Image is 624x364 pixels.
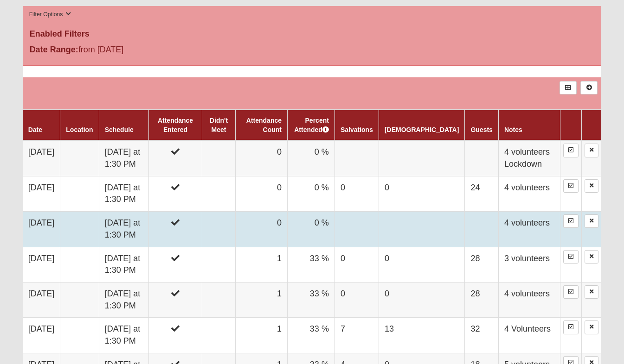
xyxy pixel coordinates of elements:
a: Date [28,126,42,133]
td: 28 [465,247,498,282]
td: 1 [236,318,288,353]
td: [DATE] [23,212,60,247]
a: Enter Attendance [563,285,579,299]
td: 1 [236,247,288,282]
a: Didn't Meet [210,117,228,133]
td: 1 [236,282,288,317]
td: 0 [335,176,379,211]
th: Salvations [335,110,379,140]
a: Location [66,126,93,133]
th: Guests [465,110,498,140]
a: Notes [504,126,522,133]
button: Filter Options [26,10,74,19]
td: [DATE] at 1:30 PM [99,140,149,176]
a: Delete [585,144,598,157]
td: 3 volunteers [498,247,560,282]
td: 4 volunteers [498,176,560,211]
td: 33 % [288,318,335,353]
td: 33 % [288,247,335,282]
td: 0 [379,176,464,211]
td: 0 [379,247,464,282]
td: 0 % [288,212,335,247]
a: Attendance Entered [158,117,193,133]
td: [DATE] at 1:30 PM [99,318,149,353]
td: [DATE] [23,140,60,176]
a: Enter Attendance [563,250,579,264]
a: Enter Attendance [563,144,579,157]
td: 4 volunteers Lockdown [498,140,560,176]
td: 0 [236,140,288,176]
td: [DATE] [23,318,60,353]
a: Alt+N [580,81,598,94]
td: 4 volunteers [498,282,560,317]
td: 0 [236,176,288,211]
a: Enter Attendance [563,320,579,334]
a: Export to Excel [560,81,577,94]
td: [DATE] [23,176,60,211]
td: [DATE] at 1:30 PM [99,247,149,282]
label: Date Range: [30,44,78,56]
td: 33 % [288,282,335,317]
td: 0 % [288,176,335,211]
td: 24 [465,176,498,211]
h4: Enabled Filters [30,29,595,39]
a: Enter Attendance [563,214,579,228]
td: 4 Volunteers [498,318,560,353]
td: [DATE] at 1:30 PM [99,176,149,211]
td: [DATE] at 1:30 PM [99,212,149,247]
td: 13 [379,318,464,353]
td: 32 [465,318,498,353]
td: 0 [335,282,379,317]
a: Schedule [105,126,134,133]
th: [DEMOGRAPHIC_DATA] [379,110,464,140]
td: 0 [379,282,464,317]
a: Delete [585,285,598,299]
td: 7 [335,318,379,353]
a: Enter Attendance [563,179,579,193]
td: 28 [465,282,498,317]
td: [DATE] [23,247,60,282]
a: Delete [585,250,598,264]
a: Delete [585,320,598,334]
a: Delete [585,214,598,228]
div: from [DATE] [23,44,216,58]
a: Delete [585,179,598,193]
td: 0 [236,212,288,247]
td: 0 [335,247,379,282]
a: Attendance Count [246,117,282,133]
td: [DATE] at 1:30 PM [99,282,149,317]
td: [DATE] [23,282,60,317]
td: 4 volunteers [498,212,560,247]
a: Percent Attended [294,117,329,133]
td: 0 % [288,140,335,176]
